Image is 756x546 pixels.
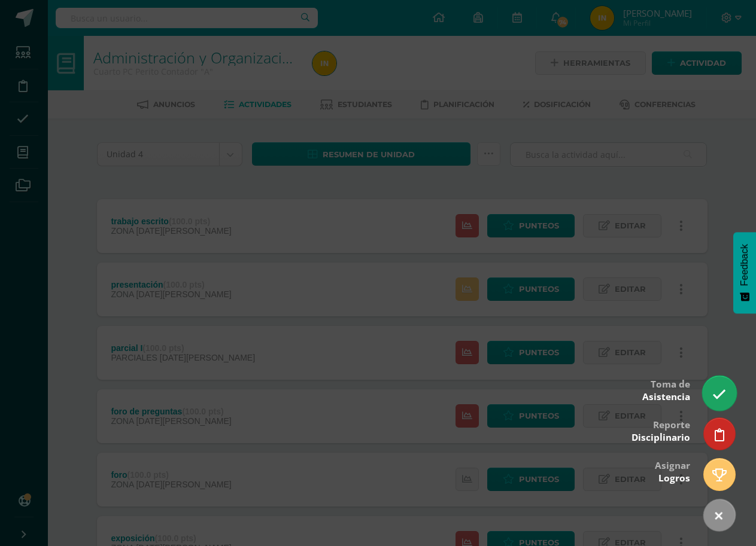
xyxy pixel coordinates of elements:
span: Feedback [739,244,750,286]
div: Reporte [631,411,690,450]
div: Toma de [642,370,690,409]
span: Disciplinario [631,431,690,444]
div: Asignar [655,452,690,490]
span: Logros [658,472,690,484]
span: Asistencia [642,391,690,403]
button: Feedback - Mostrar encuesta [733,232,756,313]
